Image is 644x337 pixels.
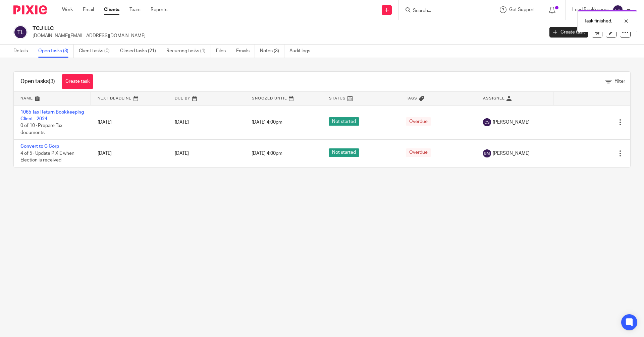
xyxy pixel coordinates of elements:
[614,79,625,84] span: Filter
[329,117,359,126] span: Not started
[13,5,47,14] img: Pixie
[493,150,530,157] span: [PERSON_NAME]
[175,151,189,156] span: [DATE]
[20,78,55,85] h1: Open tasks
[289,45,315,58] a: Audit logs
[175,120,189,125] span: [DATE]
[260,45,284,58] a: Notes (3)
[13,25,28,39] img: svg%3E
[252,151,282,156] span: [DATE] 4:00pm
[91,140,168,167] td: [DATE]
[91,105,168,140] td: [DATE]
[20,151,74,163] span: 4 of 5 · Update PIXIE when Election is received
[20,144,59,149] a: Convert to C Corp
[252,96,287,100] span: Snoozed Until
[483,149,491,157] img: svg%3E
[20,123,62,135] span: 0 of 10 · Prepare Tax documents
[329,148,359,157] span: Not started
[166,45,211,58] a: Recurring tasks (1)
[33,25,438,32] h2: TCJ LLC
[236,45,255,58] a: Emails
[104,6,119,13] a: Clients
[79,45,115,58] a: Client tasks (0)
[129,6,141,13] a: Team
[13,45,33,58] a: Details
[33,32,539,39] p: [DOMAIN_NAME][EMAIL_ADDRESS][DOMAIN_NAME]
[20,110,84,121] a: 1065 Tax Return Bookkeeping Client - 2024
[584,18,612,24] p: Task finished.
[406,96,417,100] span: Tags
[252,120,282,125] span: [DATE] 4:00pm
[151,6,167,13] a: Reports
[406,117,431,126] span: Overdue
[483,118,491,126] img: svg%3E
[612,5,623,15] img: svg%3E
[38,45,74,58] a: Open tasks (3)
[62,6,73,13] a: Work
[216,45,231,58] a: Files
[406,148,431,157] span: Overdue
[62,74,93,89] a: Create task
[329,96,346,100] span: Status
[493,119,530,126] span: [PERSON_NAME]
[120,45,161,58] a: Closed tasks (21)
[83,6,94,13] a: Email
[49,79,55,84] span: (3)
[549,27,588,38] a: Create task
